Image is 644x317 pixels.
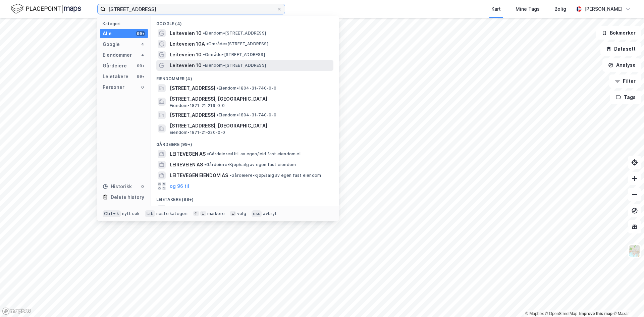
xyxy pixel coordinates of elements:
[545,311,578,316] a: OpenStreetMap
[217,112,276,118] span: Eiendom • 1804-31-740-0-0
[145,210,155,217] div: tab
[103,182,132,191] div: Historikk
[203,63,205,68] span: •
[170,95,331,103] span: [STREET_ADDRESS], [GEOGRAPHIC_DATA]
[525,311,544,316] a: Mapbox
[122,211,140,216] div: nytt søk
[11,3,81,15] img: logo.f888ab2527a4732fd821a326f86c7f29.svg
[229,173,231,178] span: •
[207,211,225,216] div: markere
[203,52,265,57] span: Område • [STREET_ADDRESS]
[106,4,277,14] input: Søk på adresse, matrikkel, gårdeiere, leietakere eller personer
[237,211,246,216] div: velg
[263,211,277,216] div: avbryt
[140,42,145,47] div: 4
[170,40,205,48] span: Leiteveien 10A
[170,29,202,37] span: Leiteveien 10
[203,31,266,36] span: Eiendom • [STREET_ADDRESS]
[156,211,188,216] div: neste kategori
[140,85,145,90] div: 0
[170,103,225,108] span: Eiendom • 1871-21-219-0-0
[491,5,501,13] div: Kart
[602,58,641,72] button: Analyse
[203,31,205,36] span: •
[170,205,237,213] span: SAMEIET [STREET_ADDRESS]
[252,210,262,217] div: esc
[628,245,641,257] img: Z
[151,16,339,28] div: Google (4)
[610,285,644,317] iframe: Chat Widget
[140,184,145,189] div: 0
[170,182,189,190] button: og 96 til
[140,52,145,58] div: 4
[170,130,225,135] span: Eiendom • 1871-21-220-0-0
[204,162,206,167] span: •
[170,150,206,158] span: LEITEVEGEN AS
[151,192,339,204] div: Leietakere (99+)
[610,91,641,104] button: Tags
[2,307,32,315] a: Mapbox homepage
[229,173,321,178] span: Gårdeiere • Kjøp/salg av egen fast eiendom
[170,61,202,69] span: Leiteveien 10
[103,210,121,217] div: Ctrl + k
[170,51,202,59] span: Leiteveien 10
[170,122,331,130] span: [STREET_ADDRESS], [GEOGRAPHIC_DATA]
[151,137,339,149] div: Gårdeiere (99+)
[170,84,215,92] span: [STREET_ADDRESS]
[217,86,219,91] span: •
[103,40,120,48] div: Google
[203,52,205,57] span: •
[170,111,215,119] span: [STREET_ADDRESS]
[151,71,339,83] div: Eiendommer (4)
[103,21,148,26] div: Kategori
[596,26,641,40] button: Bokmerker
[600,42,641,56] button: Datasett
[103,30,112,38] div: Alle
[111,193,144,201] div: Delete history
[136,63,145,68] div: 99+
[206,41,208,46] span: •
[610,285,644,317] div: Kontrollprogram for chat
[103,51,132,59] div: Eiendommer
[516,5,540,13] div: Mine Tags
[170,161,203,169] span: LEIREVEIEN AS
[103,62,127,70] div: Gårdeiere
[554,5,566,13] div: Bolig
[579,311,612,316] a: Improve this map
[217,86,276,91] span: Eiendom • 1804-31-740-0-0
[136,74,145,79] div: 99+
[584,5,623,13] div: [PERSON_NAME]
[217,112,219,117] span: •
[170,171,228,179] span: LEITEVEGEN EIENDOM AS
[203,63,266,68] span: Eiendom • [STREET_ADDRESS]
[609,74,641,88] button: Filter
[206,41,268,47] span: Område • [STREET_ADDRESS]
[136,31,145,36] div: 99+
[103,72,128,81] div: Leietakere
[207,151,302,157] span: Gårdeiere • Utl. av egen/leid fast eiendom el.
[103,83,124,91] div: Personer
[204,162,296,167] span: Gårdeiere • Kjøp/salg av egen fast eiendom
[207,151,209,156] span: •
